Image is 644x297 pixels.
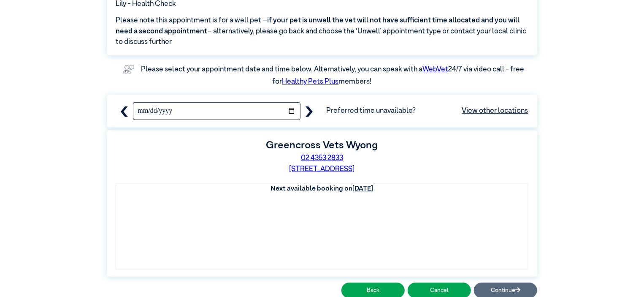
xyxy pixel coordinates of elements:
a: WebVet [422,66,448,73]
a: View other locations [462,106,528,117]
a: 02 4353 2833 [301,155,343,162]
label: Greencross Vets Wyong [266,140,378,150]
th: Next available booking on [116,184,528,194]
img: vet [120,62,137,76]
a: Healthy Pets Plus [282,78,339,85]
span: Preferred time unavailable? [326,106,528,117]
span: Please note this appointment is for a well pet – – alternatively, please go back and choose the ‘... [116,15,528,48]
a: [STREET_ADDRESS] [290,166,355,173]
label: Please select your appointment date and time below. Alternatively, you can speak with a 24/7 via ... [141,66,525,86]
span: if your pet is unwell the vet will not have sufficient time allocated and you will need a second ... [116,17,520,35]
u: [DATE] [353,185,373,192]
